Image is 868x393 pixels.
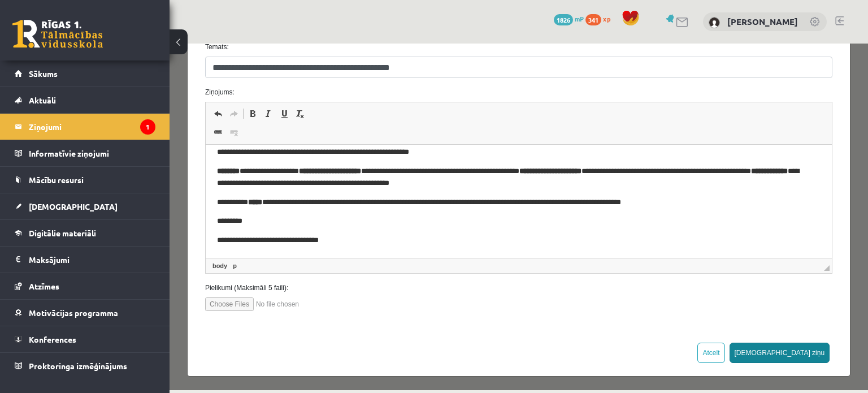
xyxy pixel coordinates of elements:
[15,220,155,246] a: Digitālie materiāli
[15,326,155,352] a: Konferences
[554,14,584,23] a: 1826 mP
[29,281,59,291] span: Atzīmes
[15,140,155,166] a: Informatīvie ziņojumi
[15,193,155,219] a: [DEMOGRAPHIC_DATA]
[12,20,103,48] a: Rīgas 1. Tālmācības vidusskola
[654,222,660,227] span: Mērogot
[29,361,127,371] span: Proktoringa izmēģinājums
[15,247,155,273] a: Maksājumi
[29,114,155,140] legend: Ziņojumi
[15,167,155,193] a: Mācību resursi
[29,228,96,238] span: Digitālie materiāli
[57,63,72,77] a: Atkārtot (vadīšanas taustiņš+Y)
[528,299,555,319] button: Atcelt
[560,299,661,319] button: [DEMOGRAPHIC_DATA] ziņu
[727,16,798,27] a: [PERSON_NAME]
[107,63,123,77] a: Pasvītrojums (vadīšanas taustiņš+U)
[61,217,70,227] a: p elements
[15,273,155,299] a: Atzīmes
[29,334,76,344] span: Konferences
[15,87,155,113] a: Aktuāli
[41,81,57,96] a: Saite (vadīšanas taustiņš+K)
[15,353,155,379] a: Proktoringa izmēģinājums
[91,63,107,77] a: Slīpraksts (vadīšanas taustiņš+I)
[15,61,155,87] a: Sākums
[709,17,720,28] img: Elza Veinberga
[27,239,671,249] label: Pielikumi (Maksimāli 5 faili):
[29,68,58,79] span: Sākums
[585,14,616,23] a: 341 xp
[75,63,91,77] a: Treknraksts (vadīšanas taustiņš+B)
[27,44,671,54] label: Ziņojums:
[41,63,57,77] a: Atcelt (vadīšanas taustiņš+Z)
[603,14,610,23] span: xp
[41,217,60,227] a: body elements
[29,201,118,211] span: [DEMOGRAPHIC_DATA]
[575,14,584,23] span: mP
[15,300,155,326] a: Motivācijas programma
[29,140,155,166] legend: Informatīvie ziņojumi
[123,63,138,77] a: Noņemt stilus
[29,308,118,318] span: Motivācijas programma
[585,14,601,25] span: 341
[57,81,72,96] a: Atsaistīt
[29,247,155,273] legend: Maksājumi
[36,101,662,214] iframe: Bagātinātā teksta redaktors, wiswyg-editor-47433823169480-1760036125-637
[15,114,155,140] a: Ziņojumi1
[140,119,155,135] i: 1
[554,14,573,25] span: 1826
[29,95,56,105] span: Aktuāli
[29,175,84,185] span: Mācību resursi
